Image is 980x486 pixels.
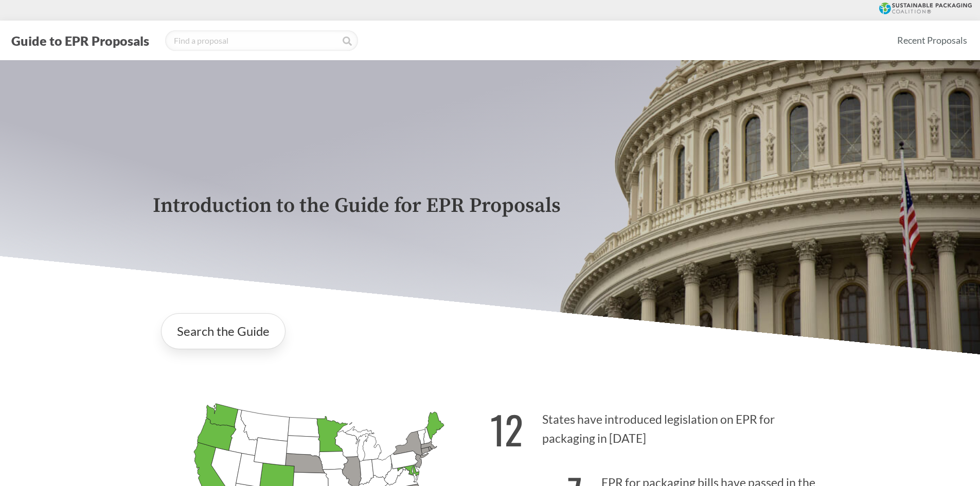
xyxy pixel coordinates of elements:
[490,401,523,458] strong: 12
[161,313,286,349] a: Search the Guide
[893,29,972,52] a: Recent Proposals
[490,394,828,458] p: States have introduced legislation on EPR for packaging in [DATE]
[165,30,358,51] input: Find a proposal
[8,32,152,49] button: Guide to EPR Proposals
[153,194,828,218] p: Introduction to the Guide for EPR Proposals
